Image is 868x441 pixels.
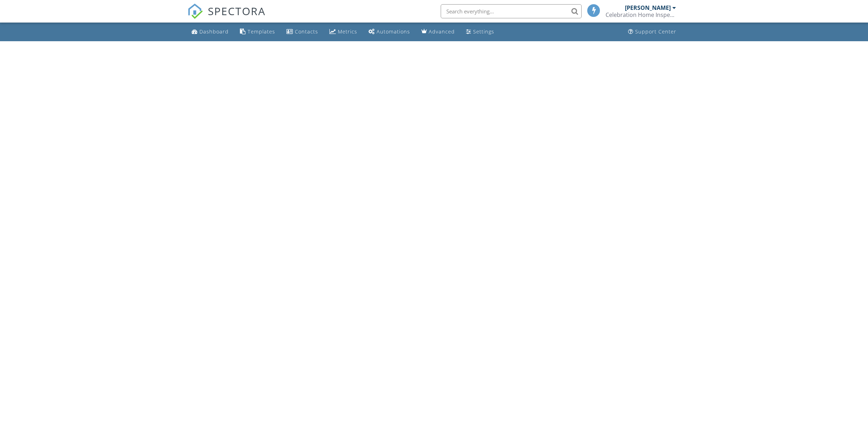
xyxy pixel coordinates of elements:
[418,25,458,38] a: Advanced
[473,28,494,35] div: Settings
[429,28,455,35] div: Advanced
[625,4,671,11] div: [PERSON_NAME]
[377,28,410,35] div: Automations
[463,25,497,38] a: Settings
[187,4,203,19] img: The Best Home Inspection Software - Spectora
[441,4,582,18] input: Search everything...
[208,4,266,18] span: SPECTORA
[284,25,321,38] a: Contacts
[187,10,266,24] a: SPECTORA
[248,28,275,35] div: Templates
[237,25,278,38] a: Templates
[327,25,360,38] a: Metrics
[635,28,676,35] div: Support Center
[338,28,357,35] div: Metrics
[199,28,229,35] div: Dashboard
[606,11,676,18] div: Celebration Home Inspection LLC
[189,25,231,38] a: Dashboard
[366,25,413,38] a: Automations (Basic)
[625,25,679,38] a: Support Center
[295,28,318,35] div: Contacts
